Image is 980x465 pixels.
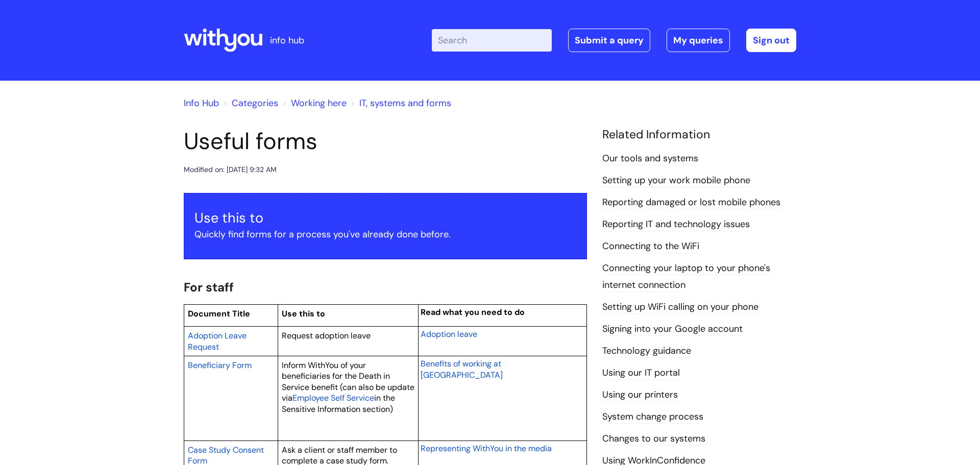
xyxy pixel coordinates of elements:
[421,328,477,340] a: Adoption leave
[602,196,780,209] a: Reporting damaged or lost mobile phones
[432,29,796,52] div: | -
[568,29,650,52] a: Submit a query
[184,163,277,176] div: Modified on: [DATE] 9:32 AM
[602,345,691,358] a: Technology guidance
[282,393,395,414] span: in the Sensitive Information section)
[291,97,347,109] a: Working here
[602,388,678,402] a: Using our printers
[359,97,451,109] a: IT, systems and forms
[421,357,503,381] a: Benefits of working at [GEOGRAPHIC_DATA]
[602,262,770,291] a: Connecting your laptop to your phone's internet connection
[194,210,576,226] h3: Use this to
[602,218,750,231] a: Reporting IT and technology issues
[602,240,699,253] a: Connecting to the WiFi
[602,410,703,424] a: System change process
[421,358,503,380] span: Benefits of working at [GEOGRAPHIC_DATA]
[222,95,278,111] li: Solution home
[282,360,414,404] span: Inform WithYou of your beneficiaries for the Death in Service benefit (can also be update via
[188,329,247,353] a: Adoption Leave Request
[349,95,451,111] li: IT, systems and forms
[188,308,250,319] span: Document Title
[602,128,796,142] h4: Related Information
[667,29,730,52] a: My queries
[194,226,576,242] p: Quickly find forms for a process you've already done before.
[602,174,750,187] a: Setting up your work mobile phone
[602,152,698,165] a: Our tools and systems
[282,330,371,341] span: Request adoption leave
[602,323,743,336] a: Signing into your Google account
[184,279,234,295] span: For staff
[188,360,252,371] span: Beneficiary Form
[432,29,552,52] input: Search
[746,29,796,52] a: Sign out
[602,366,680,380] a: Using our IT portal
[281,95,347,111] li: Working here
[421,442,552,454] a: Representing WithYou in the media
[421,443,552,454] span: Representing WithYou in the media
[282,308,325,319] span: Use this to
[292,391,374,404] a: Employee Self Service
[602,301,758,314] a: Setting up WiFi calling on your phone
[232,97,278,109] a: Categories
[184,128,587,155] h1: Useful forms
[421,329,477,339] span: Adoption leave
[292,393,374,403] span: Employee Self Service
[270,32,304,48] p: info hub
[188,330,247,352] span: Adoption Leave Request
[188,359,252,371] a: Beneficiary Form
[421,307,525,317] span: Read what you need to do
[602,432,705,446] a: Changes to our systems
[184,97,219,109] a: Info Hub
